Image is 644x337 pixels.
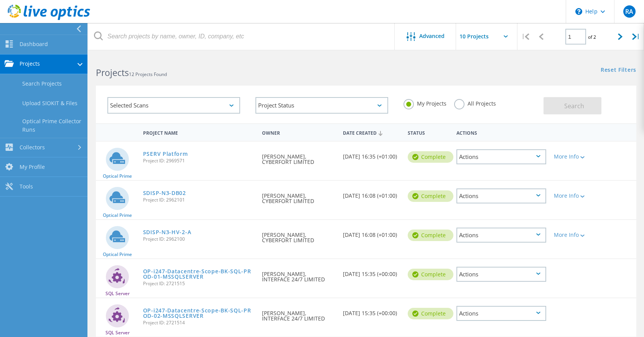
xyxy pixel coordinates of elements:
[339,181,404,206] div: [DATE] 16:08 (+01:00)
[554,193,590,198] div: More Info
[88,23,395,50] input: Search projects by name, owner, ID, company, etc
[103,213,132,218] span: Optical Prime
[456,188,546,203] div: Actions
[339,142,404,167] div: [DATE] 16:35 (+01:00)
[456,149,546,164] div: Actions
[575,8,582,15] svg: \n
[103,174,132,178] span: Optical Prime
[628,23,644,50] div: |
[8,16,90,21] a: Live Optics Dashboard
[339,259,404,284] div: [DATE] 15:35 (+00:00)
[408,269,453,280] div: Complete
[143,320,254,325] span: Project ID: 2721514
[408,230,453,241] div: Complete
[143,190,186,196] a: SDISP-N3-DB02
[456,267,546,282] div: Actions
[105,291,130,296] span: SQL Server
[143,198,254,202] span: Project ID: 2962101
[517,23,533,50] div: |
[408,190,453,202] div: Complete
[564,102,584,110] span: Search
[258,259,339,290] div: [PERSON_NAME], INTERFACE 24/7 LIMITED
[103,252,132,257] span: Optical Prime
[129,71,167,78] span: 12 Projects Found
[105,330,130,335] span: SQL Server
[339,125,404,140] div: Date Created
[453,125,550,139] div: Actions
[96,66,129,79] b: Projects
[139,125,258,139] div: Project Name
[404,125,453,139] div: Status
[258,125,339,139] div: Owner
[143,269,254,279] a: OP-i247-Datacentre-Scope-BK-SQL-PROD-01-MSSQLSERVER
[258,220,339,251] div: [PERSON_NAME], CYBERFORT LIMITED
[143,308,254,319] a: OP-i247-Datacentre-Scope-BK-SQL-PROD-02-MSSQLSERVER
[456,228,546,243] div: Actions
[339,220,404,245] div: [DATE] 16:08 (+01:00)
[143,159,254,163] span: Project ID: 2969571
[143,281,254,286] span: Project ID: 2721515
[408,308,453,319] div: Complete
[255,97,388,114] div: Project Status
[404,99,446,106] label: My Projects
[554,154,590,159] div: More Info
[408,151,453,163] div: Complete
[588,34,596,40] span: of 2
[419,33,445,39] span: Advanced
[456,306,546,321] div: Actions
[625,8,633,15] span: RA
[601,67,636,74] a: Reset Filters
[554,232,590,238] div: More Info
[143,230,191,235] a: SDISP-N3-HV-2-A
[143,237,254,241] span: Project ID: 2962100
[107,97,240,114] div: Selected Scans
[339,298,404,324] div: [DATE] 15:35 (+00:00)
[258,298,339,329] div: [PERSON_NAME], INTERFACE 24/7 LIMITED
[258,181,339,211] div: [PERSON_NAME], CYBERFORT LIMITED
[454,99,496,106] label: All Projects
[544,97,601,114] button: Search
[143,151,188,157] a: PSERV Platform
[258,142,339,172] div: [PERSON_NAME], CYBERFORT LIMITED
